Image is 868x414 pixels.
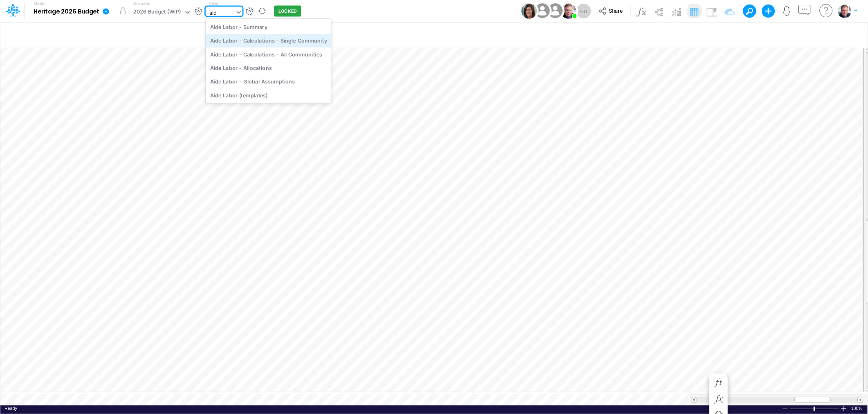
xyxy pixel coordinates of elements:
input: Type a title here [7,26,690,43]
div: Aide Labor - Global Assumptions [206,75,332,88]
div: Zoom [814,407,815,411]
div: Zoom level [851,405,864,412]
div: In Ready mode [4,405,17,412]
button: Share [594,5,628,18]
div: Zoom Out [782,406,788,412]
div: Zoom [789,405,841,412]
b: Heritage 2026 Budget [34,8,99,16]
span: 100% [851,405,864,412]
div: Zoom In [841,405,847,412]
button: LOCKED [274,6,301,17]
div: 2026 Budget (WIP) [133,8,181,17]
label: Scenario [134,0,150,7]
img: User Image Icon [546,2,564,20]
a: Notifications [782,6,792,16]
label: Model [34,2,46,7]
div: Aide Labor (templates) [206,88,332,102]
span: Share [609,7,623,13]
img: User Image Icon [521,3,537,19]
img: User Image Icon [533,2,552,20]
div: Aide Labor - Calculations - Single Community [206,34,332,47]
span: + 31 [579,9,588,14]
div: Aide Labor - Calculations - All Communities [206,47,332,61]
span: Ready [4,406,17,411]
img: User Image Icon [561,3,576,19]
div: Aide Labor - Summary [206,20,332,34]
div: Aide Labor - Allocations [206,61,332,74]
label: View [209,0,218,7]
